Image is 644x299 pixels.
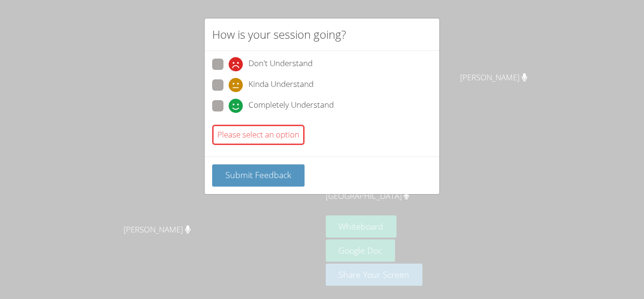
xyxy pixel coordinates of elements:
h2: How is your session going? [212,26,346,43]
span: Submit Feedback [225,169,291,180]
button: Submit Feedback [212,164,305,187]
span: Kinda Understand [248,78,314,92]
div: Please select an option [212,125,305,145]
span: Completely Understand [248,99,334,113]
span: Don't Understand [248,57,313,71]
